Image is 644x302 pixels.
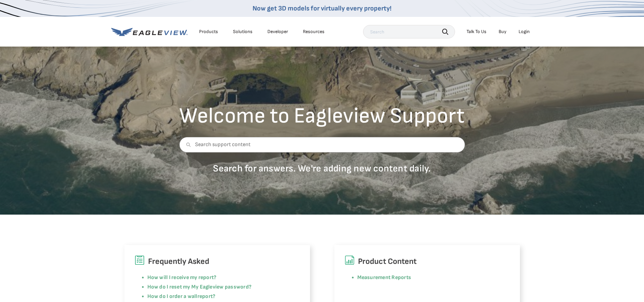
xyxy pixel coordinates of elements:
h6: Product Content [344,255,510,268]
a: How will I receive my report? [147,274,217,281]
h6: Frequently Asked [135,255,300,268]
a: How do I order a wall [147,293,197,300]
div: Products [199,29,218,35]
h2: Welcome to Eagleview Support [179,105,465,127]
p: Search for answers. We're adding new content daily. [179,163,465,174]
a: Developer [267,29,288,35]
a: ? [213,293,215,300]
div: Resources [303,29,325,35]
div: Talk To Us [467,29,486,35]
a: Measurement Reports [357,274,411,281]
a: report [197,293,213,300]
a: Now get 3D models for virtually every property! [253,4,391,12]
div: Solutions [233,29,253,35]
a: Buy [499,29,506,35]
a: How do I reset my My Eagleview password? [147,284,252,290]
input: Search [363,25,455,38]
input: Search support content [179,137,465,153]
div: Login [519,29,530,35]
